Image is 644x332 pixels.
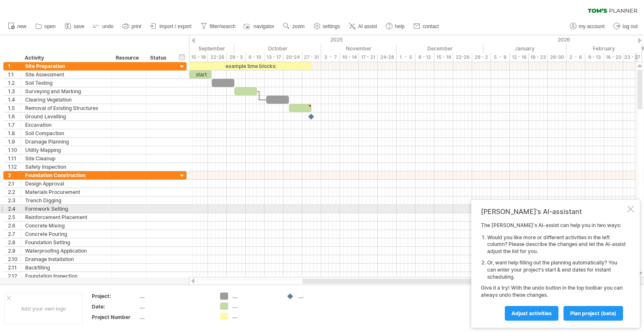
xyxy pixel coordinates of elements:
div: 2.2 [8,188,21,196]
div: 12 - 16 [510,53,529,62]
div: 1.8 [8,129,21,137]
li: Or, want help filling out the planning automatically? You can enter your project's start & end da... [487,259,626,280]
div: Foundation Inspection [25,272,107,280]
div: 1.4 [8,96,21,104]
div: 1.10 [8,146,21,154]
div: Reinforcement Placement [25,213,107,221]
div: Project: [92,293,138,300]
div: Formwork Setting [25,205,107,213]
div: Utility Mapping [25,146,107,154]
div: Site Preparation [25,62,107,70]
a: new [6,21,29,32]
div: Design Approval [25,180,107,188]
a: AI assist [347,21,379,32]
div: 19 - 23 [529,53,548,62]
a: zoom [281,21,307,32]
div: [PERSON_NAME]'s AI-assistant [481,207,626,216]
div: 9 - 13 [585,53,604,62]
span: navigator [254,24,274,29]
span: open [44,24,56,29]
div: 10 - 14 [340,53,359,62]
div: 6 - 10 [246,53,265,62]
div: February 2026 [566,44,642,53]
span: undo [102,24,114,29]
div: .... [140,314,210,321]
span: log out [623,24,638,29]
div: 2.9 [8,247,21,255]
div: Waterproofing Application [25,247,107,255]
div: 2.5 [8,213,21,221]
div: Status [150,54,169,62]
span: print [132,24,141,29]
div: 1.12 [8,163,21,171]
div: start [189,71,212,78]
div: January 2026 [483,44,566,53]
div: 1.6 [8,112,21,120]
a: plan project (beta) [563,306,623,321]
a: Adjust activities [505,306,558,321]
a: my account [568,21,607,32]
div: 1.11 [8,154,21,162]
div: The [PERSON_NAME]'s AI-assist can help you in two ways: Give it a try! With the undo button in th... [481,222,626,320]
div: 1.2 [8,79,21,87]
div: 1.9 [8,138,21,146]
div: Excavation [25,121,107,129]
li: Would you like more or different activities in the left column? Please describe the changes and l... [487,234,626,255]
div: Drainage Planning [25,138,107,146]
div: Concrete Mixing [25,222,107,230]
div: 2 [8,171,21,179]
div: .... [140,303,210,310]
div: 1 - 5 [397,53,415,62]
a: contact [411,21,441,32]
div: 2.7 [8,230,21,238]
div: 2.12 [8,272,21,280]
span: Adjust activities [512,310,552,316]
div: Add your own logo [4,293,83,324]
div: 17 - 21 [359,53,378,62]
div: 13 - 17 [265,53,283,62]
div: September 2025 [151,44,234,53]
div: 1 [8,62,21,70]
div: 1.5 [8,104,21,112]
div: Trench Digging [25,196,107,204]
div: 20-24 [283,53,302,62]
div: November 2025 [321,44,397,53]
div: Activity [25,54,107,62]
span: my account [579,24,605,29]
span: save [74,24,84,29]
div: Removal of Existing Structures [25,104,107,112]
div: 5 - 9 [491,53,510,62]
div: 1.7 [8,121,21,129]
div: .... [232,303,278,310]
div: Foundation Setting [25,238,107,246]
div: Backfilling [25,264,107,272]
div: 2.10 [8,255,21,263]
div: 15 - 19 [189,53,208,62]
div: .... [232,313,278,320]
div: Surveying and Marking [25,87,107,95]
div: 3 - 7 [321,53,340,62]
div: 23 - 27 [623,53,642,62]
a: log out [611,21,640,32]
div: 2 - 6 [566,53,585,62]
span: import / export [159,24,192,29]
div: .... [232,293,278,300]
div: Soil Compaction [25,129,107,137]
div: 16 - 20 [604,53,623,62]
span: contact [423,24,439,29]
span: AI assist [358,24,377,29]
div: 24-28 [378,53,397,62]
div: 2.4 [8,205,21,213]
div: October 2025 [234,44,321,53]
div: 27 - 31 [302,53,321,62]
span: zoom [292,24,304,29]
div: Resource [116,54,141,62]
div: 22-26 [453,53,472,62]
div: 26-30 [548,53,566,62]
div: Project Number [92,314,138,321]
div: Drainage Installation [25,255,107,263]
a: import / export [148,21,194,32]
div: Soil Testing [25,79,107,87]
div: 2.8 [8,238,21,246]
div: 8 - 12 [415,53,434,62]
